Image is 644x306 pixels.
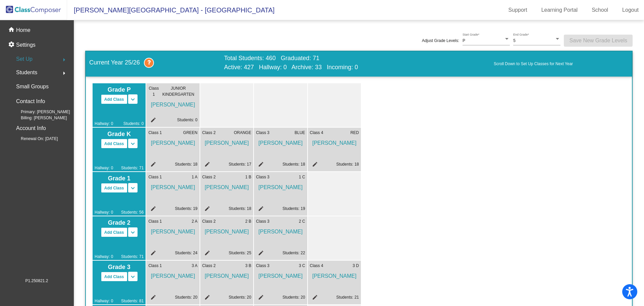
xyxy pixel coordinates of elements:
span: Class 2 [202,174,216,180]
mat-icon: edit [202,206,210,214]
span: Total Students: 460 Graduated: 71 [224,55,358,62]
mat-icon: edit [202,250,210,258]
button: Add Class [101,183,127,193]
span: [PERSON_NAME] [202,269,251,280]
a: Support [503,5,533,15]
p: Home [16,26,31,34]
a: Learning Portal [536,5,583,15]
span: 5 [513,38,516,43]
span: GREEN [183,130,198,136]
span: Class 4 [310,130,323,136]
mat-icon: edit [148,250,156,258]
mat-icon: keyboard_arrow_down [129,228,137,236]
a: Students: 20 [229,295,251,300]
a: Students: 18 [229,206,251,211]
span: P [463,38,465,43]
span: Hallway: 0 [95,254,113,260]
span: [PERSON_NAME] [256,180,305,191]
span: [PERSON_NAME] [148,97,197,109]
mat-icon: edit [202,161,210,169]
mat-icon: edit [148,117,156,125]
span: RED [351,130,359,136]
span: [PERSON_NAME] [148,136,197,147]
span: Renewal On: [DATE] [10,136,58,142]
span: [PERSON_NAME] [310,136,359,147]
span: [PERSON_NAME] [148,269,197,280]
span: [PERSON_NAME] [256,136,305,147]
span: Class 4 [310,263,323,269]
span: 1 C [299,174,305,180]
span: Primary: [PERSON_NAME] [10,109,70,115]
span: Hallway: 0 [95,121,113,127]
span: [PERSON_NAME] [148,180,197,191]
span: Students [16,68,37,77]
span: [PERSON_NAME] [256,269,305,280]
span: Hallway: 0 [95,298,113,304]
span: [PERSON_NAME] [148,224,197,236]
span: Hallway: 0 [95,209,113,215]
span: Grade 2 [95,218,144,227]
p: Account Info [16,124,46,133]
a: Students: 17 [229,162,251,167]
button: Add Class [101,139,127,148]
span: BLUE [294,130,305,136]
span: Class 2 [202,263,216,269]
mat-icon: edit [256,206,264,214]
a: Students: 21 [336,295,359,300]
span: Class 1 [148,218,162,224]
a: Students: 19 [175,206,197,211]
a: Students: 0 [177,118,198,122]
mat-icon: edit [148,161,156,169]
span: [PERSON_NAME][GEOGRAPHIC_DATA] - [GEOGRAPHIC_DATA] [67,5,275,15]
span: Students: 81 [121,298,144,304]
span: 2 C [299,218,305,224]
a: Students: 20 [175,295,197,300]
span: Current Year 25/26 [89,58,224,68]
span: 3 C [299,263,305,269]
mat-icon: home [8,26,16,34]
mat-icon: keyboard_arrow_down [129,184,137,192]
mat-icon: edit [148,206,156,214]
button: Add Class [101,272,127,281]
span: Grade P [95,85,144,94]
a: Logout [617,5,644,15]
span: Grade 1 [95,174,144,183]
p: Settings [16,41,36,49]
span: [PERSON_NAME] [202,224,251,236]
span: Adjust Grade Levels: [422,38,459,44]
mat-icon: edit [310,294,318,302]
a: Scroll Down to Set Up Classes for Next Year [494,61,629,67]
span: Students: 71 [121,254,144,260]
span: JUNIOR KINDERGARTEN [159,85,197,97]
span: Class 2 [202,130,216,136]
mat-icon: edit [256,161,264,169]
span: Set Up [16,54,33,64]
a: Students: 24 [175,251,197,255]
span: 2 A [192,218,197,224]
a: School [586,5,613,15]
span: Grade 3 [95,263,144,272]
p: Contact Info [16,97,45,106]
span: Students: 71 [121,165,144,171]
mat-icon: settings [8,41,16,49]
span: [PERSON_NAME] [256,224,305,236]
a: Students: 20 [282,295,305,300]
span: Students: 0 [123,121,144,127]
a: Students: 25 [229,251,251,255]
button: Add Class [101,94,127,104]
mat-icon: edit [148,294,156,302]
mat-icon: keyboard_arrow_down [129,95,137,103]
span: [PERSON_NAME] [202,136,251,147]
mat-icon: arrow_right [60,56,68,64]
span: ORANGE [234,130,251,136]
span: [PERSON_NAME] [202,180,251,191]
button: Add Class [101,227,127,237]
span: 3 D [353,263,359,269]
mat-icon: edit [310,161,318,169]
mat-icon: keyboard_arrow_down [129,140,137,148]
mat-icon: edit [256,250,264,258]
a: Students: 18 [336,162,359,167]
span: Class 3 [256,218,269,224]
mat-icon: arrow_right [60,69,68,77]
span: Class 1 [148,85,159,97]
